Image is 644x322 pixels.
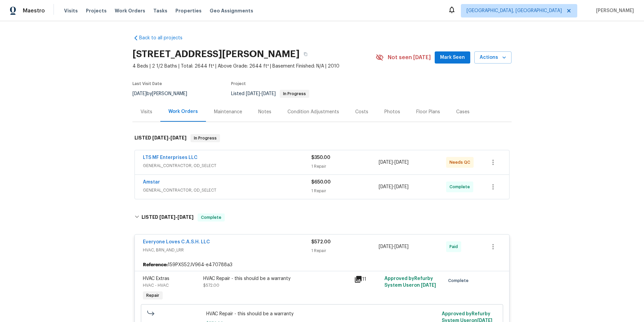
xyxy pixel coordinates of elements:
[144,292,162,299] span: Repair
[135,134,186,142] h6: LISTED
[394,185,409,189] span: [DATE]
[384,276,436,288] span: Approved by Refurby System User on
[142,213,194,222] h6: LISTED
[379,243,409,250] span: -
[143,283,169,287] span: HVAC - HVAC
[214,109,242,115] div: Maintenance
[141,109,152,115] div: Visits
[448,277,471,284] span: Complete
[379,159,409,166] span: -
[143,162,311,169] span: GENERAL_CONTRACTOR, OD_SELECT
[311,240,331,244] span: $572.00
[280,92,309,96] span: In Progress
[354,275,380,283] div: 11
[474,51,512,64] button: Actions
[132,63,376,70] span: 4 Beds | 2 1/2 Baths | Total: 2644 ft² | Above Grade: 2644 ft² | Basement Finished: N/A | 2010
[355,109,368,115] div: Costs
[198,214,224,221] span: Complete
[177,215,194,219] span: [DATE]
[435,51,470,64] button: Mark Seen
[416,109,440,115] div: Floor Plans
[467,7,562,14] span: [GEOGRAPHIC_DATA], [GEOGRAPHIC_DATA]
[132,90,195,98] div: by [PERSON_NAME]
[287,109,339,115] div: Condition Adjustments
[203,283,219,287] span: $572.00
[143,180,160,185] a: Amstar
[23,7,45,14] span: Maestro
[384,109,400,115] div: Photos
[379,244,393,249] span: [DATE]
[143,240,210,244] a: Everyone Loves C.A.S.H. LLC
[231,91,309,96] span: Listed
[311,180,331,185] span: $650.00
[246,91,276,96] span: -
[210,7,253,14] span: Geo Assignments
[175,7,202,14] span: Properties
[152,135,186,140] span: -
[191,135,219,142] span: In Progress
[170,135,186,140] span: [DATE]
[311,188,379,194] div: 1 Repair
[132,51,300,57] h2: [STREET_ADDRESS][PERSON_NAME]
[159,215,175,219] span: [DATE]
[132,91,147,96] span: [DATE]
[379,184,409,190] span: -
[152,135,168,140] span: [DATE]
[311,247,379,254] div: 1 Repair
[449,159,473,166] span: Needs QC
[258,109,271,115] div: Notes
[300,48,312,60] button: Copy Address
[246,91,260,96] span: [DATE]
[379,160,393,165] span: [DATE]
[394,160,409,165] span: [DATE]
[480,53,506,62] span: Actions
[394,244,409,249] span: [DATE]
[311,155,330,160] span: $350.00
[143,261,168,268] b: Reference:
[132,35,197,41] a: Back to all projects
[206,311,438,317] span: HVAC Repair - this should be a warranty
[143,276,169,281] span: HVAC Extras
[132,82,162,86] span: Last Visit Date
[593,7,634,14] span: [PERSON_NAME]
[421,283,436,288] span: [DATE]
[64,7,78,14] span: Visits
[231,82,246,86] span: Project
[135,259,509,271] div: 159PXS52JV964-e470788a3
[143,155,198,160] a: LTS MF Enterprises LLC
[456,109,470,115] div: Cases
[143,187,311,194] span: GENERAL_CONTRACTOR, OD_SELECT
[115,7,145,14] span: Work Orders
[379,185,393,189] span: [DATE]
[449,184,473,190] span: Complete
[440,53,465,62] span: Mark Seen
[132,127,512,149] div: LISTED [DATE]-[DATE]In Progress
[168,108,198,115] div: Work Orders
[159,215,194,219] span: -
[143,247,311,253] span: HVAC, BRN_AND_LRR
[449,243,461,250] span: Paid
[132,207,512,228] div: LISTED [DATE]-[DATE]Complete
[388,54,431,61] span: Not seen [DATE]
[86,7,107,14] span: Projects
[153,8,167,13] span: Tasks
[262,91,276,96] span: [DATE]
[311,163,379,170] div: 1 Repair
[203,275,350,282] div: HVAC Repair - this should be a warranty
